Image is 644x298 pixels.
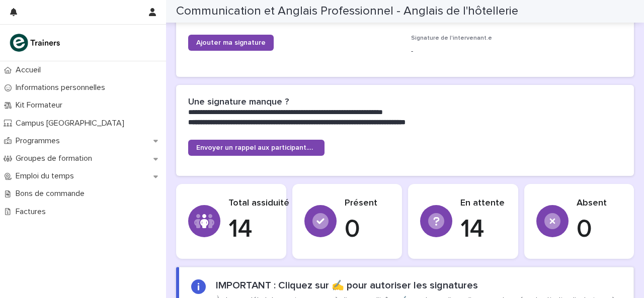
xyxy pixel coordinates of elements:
[188,140,325,156] a: Envoyer un rappel aux participant.e.s
[411,35,492,41] span: Signature de l'intervenant.e
[12,171,82,181] p: Emploi du temps
[12,65,49,75] p: Accueil
[216,279,478,291] h2: IMPORTANT : Cliquez sur ✍️ pour autoriser les signatures
[12,83,113,92] p: Informations personnelles
[228,198,289,209] p: Total assiduité
[411,46,622,57] p: -
[188,35,274,51] a: Ajouter ma signature
[345,215,390,245] p: 0
[12,189,93,198] p: Bons de commande
[12,136,68,146] p: Programmes
[460,215,506,245] p: 14
[12,154,100,163] p: Groupes de formation
[12,119,132,128] p: Campus [GEOGRAPHIC_DATA]
[188,97,289,108] h2: Une signature manque ?
[460,198,506,209] p: En attente
[176,4,518,19] h2: Communication et Anglais Professionnel - Anglais de l'hôtellerie
[345,198,390,209] p: Présent
[577,215,622,245] p: 0
[196,39,266,46] span: Ajouter ma signature
[12,207,54,217] p: Factures
[8,33,63,53] img: K0CqGN7SDeD6s4JG8KQk
[228,215,289,245] p: 14
[12,101,70,110] p: Kit Formateur
[577,198,622,209] p: Absent
[196,144,316,151] span: Envoyer un rappel aux participant.e.s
